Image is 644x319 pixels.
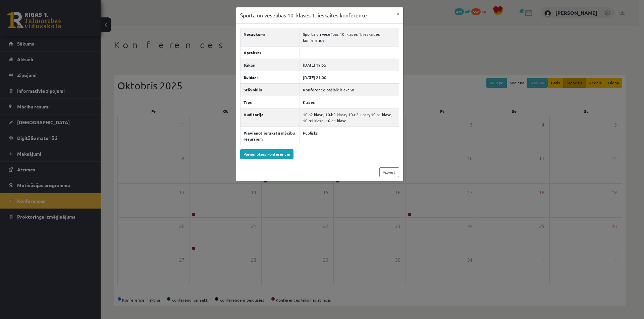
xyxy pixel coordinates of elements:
button: × [392,7,403,20]
a: Pievienoties konferencei [240,149,293,159]
th: Pievienot ierakstu mācību resursiem [240,127,300,145]
th: Beidzas [240,71,300,83]
th: Nosaukums [240,28,300,46]
th: Sākas [240,59,300,71]
th: Tips [240,96,300,108]
td: [DATE] 21:00 [300,71,399,83]
td: [DATE] 19:55 [300,59,399,71]
td: Klases [300,96,399,108]
th: Auditorija [240,108,300,127]
td: Publisks [300,127,399,145]
td: Konference pašlaik ir aktīva [300,83,399,96]
td: 10.a2 klase, 10.b2 klase, 10.c2 klase, 10.a1 klase, 10.b1 klase, 10.c1 klase [300,108,399,127]
a: Aizvērt [379,167,399,177]
th: Stāvoklis [240,83,300,96]
h3: Sporta un veselības 10. klases 1. ieskaites konference [240,11,367,19]
th: Apraksts [240,46,300,59]
td: Sporta un veselības 10. klases 1. ieskaites konference [300,28,399,46]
